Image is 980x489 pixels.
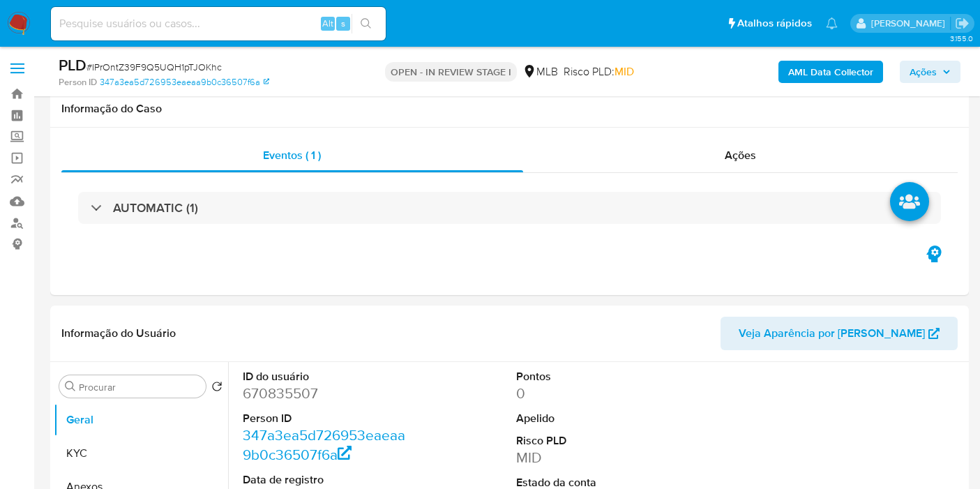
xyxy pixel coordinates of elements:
span: Eventos ( 1 ) [263,147,321,163]
h1: Informação do Caso [61,102,958,116]
a: 347a3ea5d726953eaeaa9b0c36507f6a [243,425,405,465]
button: Ações [900,61,960,83]
dd: 0 [516,384,685,403]
b: Person ID [59,76,97,89]
h1: Informação do Usuário [61,326,176,340]
button: search-icon [352,14,380,33]
span: Ações [910,61,937,83]
span: Alt [322,17,333,30]
dd: 670835507 [243,384,412,403]
dt: Person ID [243,411,412,426]
a: 347a3ea5d726953eaeaa9b0c36507f6a [100,76,269,89]
dt: ID do usuário [243,369,412,384]
a: Notificações [826,17,838,29]
dt: Pontos [516,369,685,384]
input: Pesquise usuários ou casos... [51,15,386,33]
span: Veja Aparência por [PERSON_NAME] [739,317,925,350]
button: KYC [54,437,228,470]
a: Sair [955,16,970,31]
span: s [341,17,345,30]
span: Risco PLD: [564,64,634,80]
span: Atalhos rápidos [737,16,812,31]
dt: Risco PLD [516,433,685,449]
button: Procurar [65,381,76,392]
button: Veja Aparência por [PERSON_NAME] [721,317,958,350]
dt: Data de registro [243,472,412,488]
b: PLD [59,54,86,76]
div: AUTOMATIC (1) [78,192,941,224]
span: Ações [725,147,756,163]
div: MLB [522,64,558,80]
dd: MID [516,448,685,467]
button: Geral [54,403,228,437]
span: # IPrOntZ39F9Q5UQH1pTJOKhc [86,60,222,74]
p: lucas.barboza@mercadolivre.com [871,17,950,30]
h3: AUTOMATIC (1) [113,200,198,216]
input: Procurar [79,381,200,393]
p: OPEN - IN REVIEW STAGE I [385,62,517,82]
button: AML Data Collector [778,61,883,83]
span: MID [615,63,634,80]
dt: Apelido [516,411,685,426]
button: Retornar ao pedido padrão [211,381,223,396]
b: AML Data Collector [788,61,873,83]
